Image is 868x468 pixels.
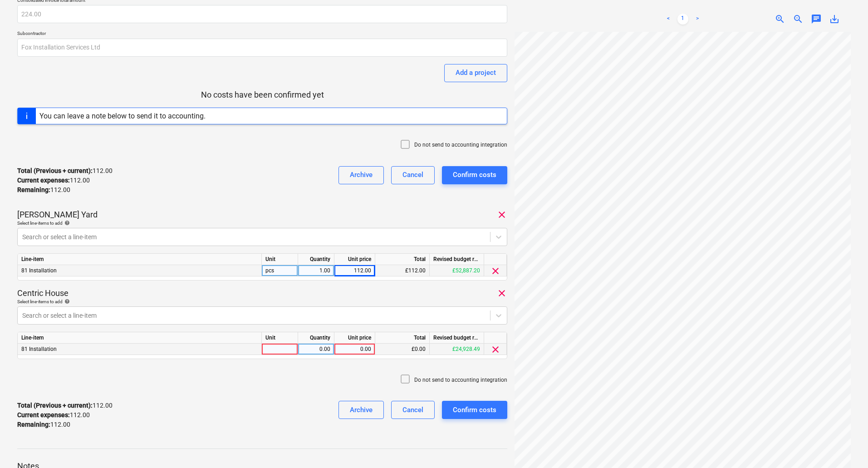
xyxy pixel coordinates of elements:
span: clear [496,209,507,220]
div: Unit [262,332,298,344]
div: Archive [350,404,373,416]
div: Select line-items to add [17,220,507,226]
span: 81 Installation [21,267,57,274]
strong: Total (Previous + current) : [17,167,93,174]
span: chat [811,14,822,25]
p: 112.00 [17,410,90,420]
input: Subcontractor [17,39,507,57]
p: 112.00 [17,185,70,195]
div: Total [375,254,430,265]
strong: Total (Previous + current) : [17,402,93,409]
strong: Current expenses : [17,177,70,184]
p: Subcontractor [17,30,507,38]
div: £0.00 [375,344,430,355]
strong: Current expenses : [17,411,70,419]
div: Unit price [334,254,375,265]
span: help [63,220,70,226]
a: Next page [692,14,703,25]
p: Do not send to accounting integration [414,141,507,149]
span: help [63,299,70,304]
div: 0.00 [302,344,330,355]
button: Archive [338,166,384,184]
p: Do not send to accounting integration [414,376,507,384]
a: Previous page [663,14,674,25]
div: Line-item [18,254,262,265]
span: zoom_out [793,14,804,25]
span: clear [490,344,501,355]
div: £112.00 [375,265,430,276]
p: 112.00 [17,166,113,176]
div: Archive [350,169,373,181]
div: You can leave a note below to send it to accounting. [39,112,206,120]
button: Archive [338,401,384,419]
p: [PERSON_NAME] Yard [17,209,98,220]
button: Confirm costs [442,166,507,184]
strong: Remaining : [17,186,50,193]
span: clear [490,266,501,276]
div: £52,887.20 [430,265,484,276]
div: Select line-items to add [17,299,507,305]
strong: Remaining : [17,421,50,428]
span: zoom_in [775,14,785,25]
p: 112.00 [17,176,90,185]
div: Add a project [456,67,496,79]
span: 81 Installation [21,346,57,352]
div: Quantity [298,332,334,344]
div: Quantity [298,254,334,265]
div: pcs [262,265,298,276]
div: 0.00 [338,344,371,355]
button: Add a project [444,64,507,82]
div: £24,928.49 [430,344,484,355]
span: clear [496,288,507,299]
button: Cancel [391,401,435,419]
div: Line-item [18,332,262,344]
div: Confirm costs [453,169,496,181]
p: 112.00 [17,401,113,410]
button: Confirm costs [442,401,507,419]
div: Unit price [334,332,375,344]
p: No costs have been confirmed yet [17,89,507,100]
p: 112.00 [17,420,70,429]
div: 1.00 [302,265,330,276]
div: 112.00 [338,265,371,276]
div: Revised budget remaining [430,332,484,344]
a: Page 1 is your current page [677,14,688,25]
div: Cancel [402,404,423,416]
div: Confirm costs [453,404,496,416]
div: Unit [262,254,298,265]
iframe: Chat Widget [823,424,868,468]
div: Revised budget remaining [430,254,484,265]
div: Cancel [402,169,423,181]
p: Centric House [17,288,69,299]
input: Consolidated invoice total amount [17,5,507,23]
div: Total [375,332,430,344]
button: Cancel [391,166,435,184]
span: save_alt [829,14,840,25]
